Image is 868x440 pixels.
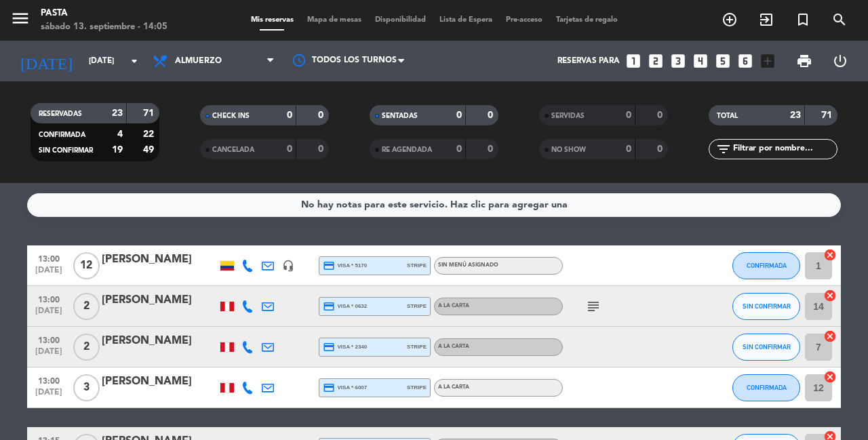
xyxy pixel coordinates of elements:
[438,344,469,349] span: A la carta
[692,52,709,70] i: looks_4
[323,341,367,353] span: visa * 2340
[796,53,812,69] span: print
[759,52,776,70] i: add_box
[143,129,157,139] strong: 22
[102,332,217,350] div: [PERSON_NAME]
[823,289,837,302] i: cancel
[732,293,800,320] button: SIN CONFIRMAR
[10,8,31,33] button: menu
[743,343,791,351] span: SIN CONFIRMAR
[499,16,549,24] span: Pre-acceso
[39,132,85,138] span: CONFIRMADA
[318,111,326,120] strong: 0
[625,52,642,70] i: looks_one
[32,388,66,403] span: [DATE]
[626,144,631,154] strong: 0
[32,291,66,306] span: 13:00
[743,302,791,310] span: SIN CONFIRMAR
[323,341,335,353] i: credit_card
[323,260,335,272] i: credit_card
[832,53,848,69] i: power_settings_new
[102,292,217,309] div: [PERSON_NAME]
[669,52,687,70] i: looks_3
[715,141,732,157] i: filter_list
[10,46,82,76] i: [DATE]
[10,8,31,28] i: menu
[821,111,835,120] strong: 71
[795,12,811,28] i: turned_in_not
[407,383,427,392] span: stripe
[73,252,100,279] span: 12
[39,111,82,117] span: RESERVADAS
[212,113,250,119] span: CHECK INS
[32,306,66,322] span: [DATE]
[722,12,738,28] i: add_circle_outline
[433,16,499,24] span: Lista de Espera
[41,20,167,34] div: sábado 13. septiembre - 14:05
[732,334,800,361] button: SIN CONFIRMAR
[626,111,631,120] strong: 0
[438,384,469,390] span: A la carta
[32,250,66,266] span: 13:00
[32,347,66,363] span: [DATE]
[714,52,732,70] i: looks_5
[456,111,462,120] strong: 0
[323,382,367,394] span: visa * 6007
[657,144,665,154] strong: 0
[143,108,157,118] strong: 71
[557,56,620,66] span: Reservas para
[456,144,462,154] strong: 0
[244,16,300,24] span: Mis reservas
[41,7,167,20] div: Pasta
[73,374,100,401] span: 3
[657,111,665,120] strong: 0
[717,113,738,119] span: TOTAL
[488,111,496,120] strong: 0
[382,146,432,153] span: RE AGENDADA
[117,129,123,139] strong: 4
[212,146,254,153] span: CANCELADA
[73,334,100,361] span: 2
[282,260,294,272] i: headset_mic
[732,252,800,279] button: CONFIRMADA
[323,300,335,313] i: credit_card
[551,113,585,119] span: SERVIDAS
[438,303,469,308] span: A la carta
[126,53,142,69] i: arrow_drop_down
[823,329,837,343] i: cancel
[407,302,427,311] span: stripe
[823,248,837,262] i: cancel
[143,145,157,155] strong: 49
[287,111,292,120] strong: 0
[831,12,848,28] i: search
[102,373,217,391] div: [PERSON_NAME]
[382,113,418,119] span: SENTADAS
[32,266,66,281] span: [DATE]
[112,145,123,155] strong: 19
[407,342,427,351] span: stripe
[747,384,787,391] span: CONFIRMADA
[32,332,66,347] span: 13:00
[549,16,625,24] span: Tarjetas de regalo
[822,41,858,81] div: LOG OUT
[647,52,665,70] i: looks_two
[732,142,837,157] input: Filtrar por nombre...
[368,16,433,24] span: Disponibilidad
[287,144,292,154] strong: 0
[32,372,66,388] span: 13:00
[438,262,498,268] span: Sin menú asignado
[73,293,100,320] span: 2
[790,111,801,120] strong: 23
[102,251,217,268] div: [PERSON_NAME]
[551,146,586,153] span: NO SHOW
[323,260,367,272] span: visa * 5170
[747,262,787,269] span: CONFIRMADA
[300,16,368,24] span: Mapa de mesas
[175,56,222,66] span: Almuerzo
[488,144,496,154] strong: 0
[301,197,568,213] div: No hay notas para este servicio. Haz clic para agregar una
[318,144,326,154] strong: 0
[112,108,123,118] strong: 23
[39,147,93,154] span: SIN CONFIRMAR
[323,382,335,394] i: credit_card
